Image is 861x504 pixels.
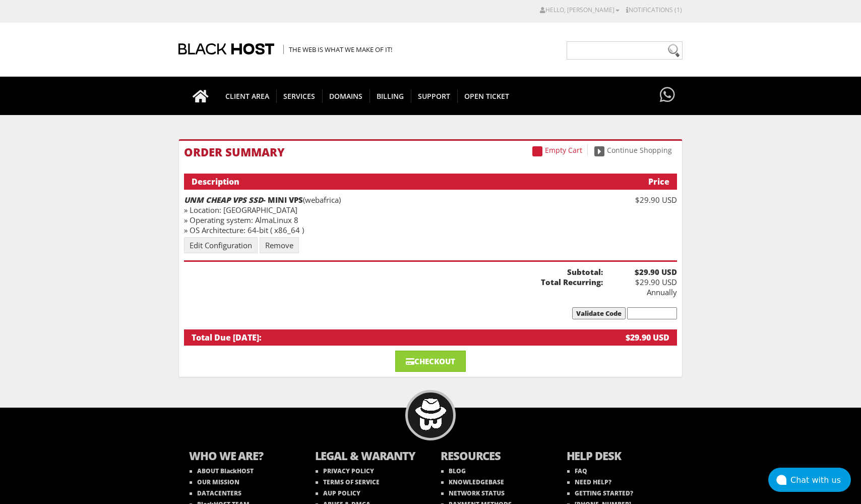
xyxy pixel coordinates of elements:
[603,267,677,277] b: $29.90 USD
[218,89,277,103] span: CLIENT AREA
[572,307,626,319] input: Validate Code
[395,351,466,372] a: Checkout
[260,237,299,253] a: Remove
[603,195,677,205] div: $29.90 USD
[184,237,258,253] a: Edit Configuration
[457,89,516,103] span: Open Ticket
[192,332,598,343] div: Total Due [DATE]:
[626,6,682,14] a: Notifications (1)
[411,89,458,103] span: Support
[457,77,516,115] a: Open Ticket
[184,277,603,287] b: Total Recurring:
[322,89,370,103] span: Domains
[316,478,380,486] a: TERMS OF SERVICE
[276,89,323,103] span: SERVICES
[316,467,374,475] a: PRIVACY POLICY
[527,144,588,156] a: Empty Cart
[411,77,458,115] a: Support
[322,77,370,115] a: Domains
[603,267,677,297] div: $29.90 USD Annually
[598,332,669,343] div: $29.90 USD
[768,468,851,492] button: Chat with us
[370,77,411,115] a: Billing
[441,448,546,466] b: RESOURCES
[184,146,677,158] h1: Order Summary
[441,489,505,497] a: NETWORK STATUS
[184,267,603,277] b: Subtotal:
[589,144,677,156] a: Continue Shopping
[657,77,678,114] a: Have questions?
[184,195,263,205] em: UNM CHEAP VPS SSD
[441,478,504,486] a: KNOWLEDGEBASE
[184,195,303,205] strong: - MINI VPS
[598,176,669,187] div: Price
[540,6,620,14] a: Hello, [PERSON_NAME]
[190,489,241,497] a: DATACENTERS
[192,176,598,187] div: Description
[567,489,633,497] a: GETTING STARTED?
[567,41,683,60] input: Need help?
[567,448,672,466] b: HELP DESK
[567,478,611,486] a: NEED HELP?
[182,77,219,115] a: Go to homepage
[316,489,360,497] a: AUP POLICY
[218,77,277,115] a: CLIENT AREA
[283,45,392,54] span: The Web is what we make of it!
[276,77,323,115] a: SERVICES
[415,399,447,430] img: BlackHOST mascont, Blacky.
[370,89,411,103] span: Billing
[315,448,421,466] b: LEGAL & WARANTY
[190,467,254,475] a: ABOUT BlackHOST
[184,195,603,235] div: (webafrica) » Location: [GEOGRAPHIC_DATA] » Operating system: AlmaLinux 8 » OS Architecture: 64-b...
[190,478,239,486] a: OUR MISSION
[790,475,851,485] div: Chat with us
[189,448,295,466] b: WHO WE ARE?
[567,467,587,475] a: FAQ
[441,467,466,475] a: BLOG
